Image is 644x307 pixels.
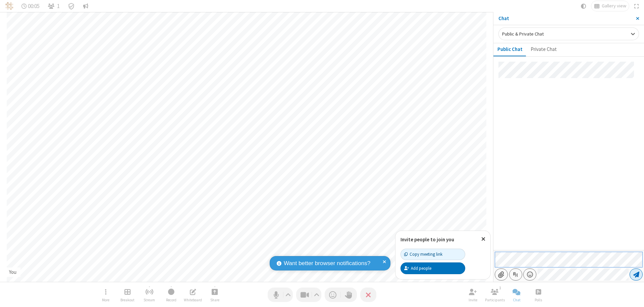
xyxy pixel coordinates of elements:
span: Share [210,298,219,302]
span: Invite [469,298,477,302]
span: Public & Private Chat [502,31,544,37]
label: Invite people to join you [400,236,454,243]
div: Copy meeting link [404,251,442,257]
button: Open poll [528,285,548,304]
button: Video setting [312,288,321,302]
button: Send message [630,268,643,281]
button: Start streaming [139,285,159,304]
button: Close popover [476,231,490,247]
button: Conversation [80,1,91,11]
button: Add people [400,262,465,274]
span: More [102,298,109,302]
button: Start recording [161,285,181,304]
div: Timer [19,1,43,11]
button: Stop video (⌘+Shift+V) [296,288,321,302]
div: Meeting details Encryption enabled [65,1,78,11]
span: Record [166,298,176,302]
button: Open shared whiteboard [183,285,203,304]
span: Chat [513,298,521,302]
button: Manage Breakout Rooms [117,285,138,304]
p: Chat [498,15,631,22]
div: 1 [497,285,503,291]
button: Open menu [523,268,536,281]
button: Change layout [591,1,629,11]
button: Raise hand [341,288,357,302]
button: Invite participants (⌘+Shift+I) [463,285,483,304]
button: Open menu [96,285,116,304]
span: Whiteboard [184,298,202,302]
span: 1 [57,3,60,9]
button: Copy meeting link [400,249,465,260]
img: QA Selenium DO NOT DELETE OR CHANGE [5,2,13,10]
span: Gallery view [602,3,626,9]
button: Close sidebar [631,12,644,25]
span: Breakout [120,298,135,302]
button: Start sharing [205,285,225,304]
button: Using system theme [578,1,589,11]
button: Audio settings [284,288,293,302]
button: Open participant list [485,285,505,304]
span: Stream [144,298,155,302]
button: Private Chat [527,43,561,56]
span: Want better browser notifications? [284,259,370,268]
button: Send a reaction [325,288,341,302]
button: Mute (⌘+Shift+A) [268,288,293,302]
button: Fullscreen [632,1,642,11]
button: Open participant list [45,1,62,11]
button: End or leave meeting [360,288,376,302]
span: 00:05 [28,3,40,9]
span: Participants [485,298,505,302]
button: Public Chat [493,43,527,56]
div: You [7,268,19,276]
button: Show formatting [509,268,522,281]
button: Close chat [506,285,527,304]
span: Polls [535,298,542,302]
